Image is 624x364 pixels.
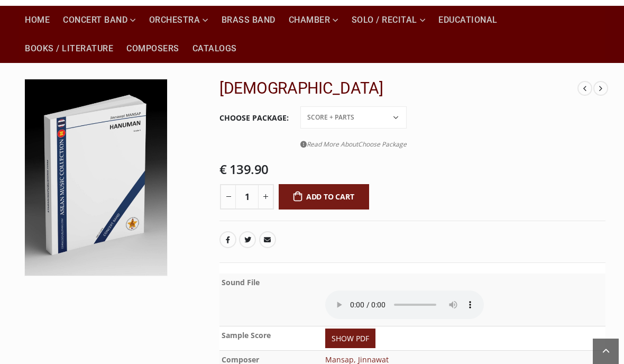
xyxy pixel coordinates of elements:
span: Choose Package [358,140,407,149]
a: Orchestra [143,6,215,34]
span: € [219,160,227,178]
button: + [258,184,274,210]
a: Concert Band [57,6,142,34]
bdi: 139.90 [219,160,269,178]
input: Product quantity [235,184,259,210]
a: Facebook [219,231,236,248]
button: - [220,184,236,210]
a: Brass Band [215,6,282,34]
a: Catalogs [186,34,243,63]
a: Chamber [282,6,345,34]
b: Sound File [222,277,260,287]
a: Read More AboutChoose Package [300,138,407,151]
th: Sample Score [219,326,323,350]
a: Composers [120,34,186,63]
a: Books / Literature [19,34,120,63]
a: Email [259,231,276,248]
img: SMP-10-0073 3D [25,79,167,276]
a: Solo / Recital [345,6,432,34]
h2: [DEMOGRAPHIC_DATA] [219,79,578,98]
button: Add to cart [279,184,369,210]
label: Choose Package [219,107,289,129]
a: Twitter [239,231,256,248]
a: SHOW PDF [325,329,375,348]
a: Educational [432,6,504,34]
a: Home [19,6,56,34]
